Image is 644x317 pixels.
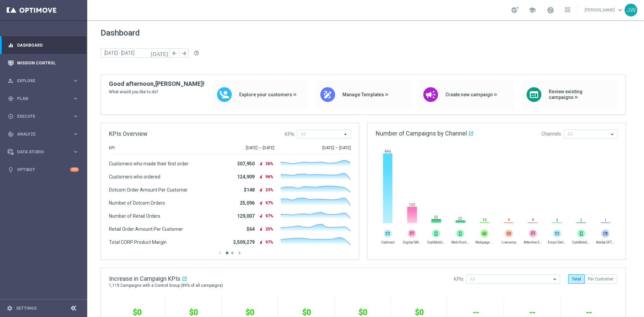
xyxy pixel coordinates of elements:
span: Analyze [17,132,72,136]
span: keyboard_arrow_down [616,6,624,14]
button: track_changes Analyze keyboard_arrow_right [7,131,79,137]
i: keyboard_arrow_right [72,95,79,102]
i: keyboard_arrow_right [72,149,79,155]
a: Dashboard [17,36,79,54]
i: settings [7,305,13,311]
button: equalizer Dashboard [7,43,79,48]
i: track_changes [8,131,14,137]
button: play_circle_outline Execute keyboard_arrow_right [7,114,79,119]
div: Data Studio [8,149,72,155]
button: lightbulb Optibot +10 [7,167,79,172]
button: person_search Explore keyboard_arrow_right [7,78,79,84]
div: Execute [8,113,72,119]
div: Mission Control [8,54,79,72]
span: school [529,6,536,14]
i: person_search [8,78,14,84]
i: play_circle_outline [8,113,14,119]
span: Execute [17,114,72,118]
button: Mission Control [7,60,79,66]
span: Plan [17,97,72,101]
div: Optibot [8,161,79,178]
button: Data Studio keyboard_arrow_right [7,149,79,155]
i: keyboard_arrow_right [72,77,79,84]
span: Data Studio [17,150,72,154]
i: gps_fixed [8,96,14,102]
a: Mission Control [17,54,79,72]
a: Optibot [17,161,70,178]
i: lightbulb [8,167,14,173]
div: +10 [70,167,79,172]
i: keyboard_arrow_right [72,113,79,119]
div: Dashboard [8,36,79,54]
div: JW [625,4,637,16]
i: keyboard_arrow_right [72,131,79,137]
button: gps_fixed Plan keyboard_arrow_right [7,96,79,101]
div: Explore [8,78,72,84]
i: equalizer [8,42,14,48]
a: Settings [16,306,37,310]
a: [PERSON_NAME]keyboard_arrow_down [584,5,625,15]
div: Plan [8,96,72,102]
div: Analyze [8,131,72,137]
span: Explore [17,79,72,83]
